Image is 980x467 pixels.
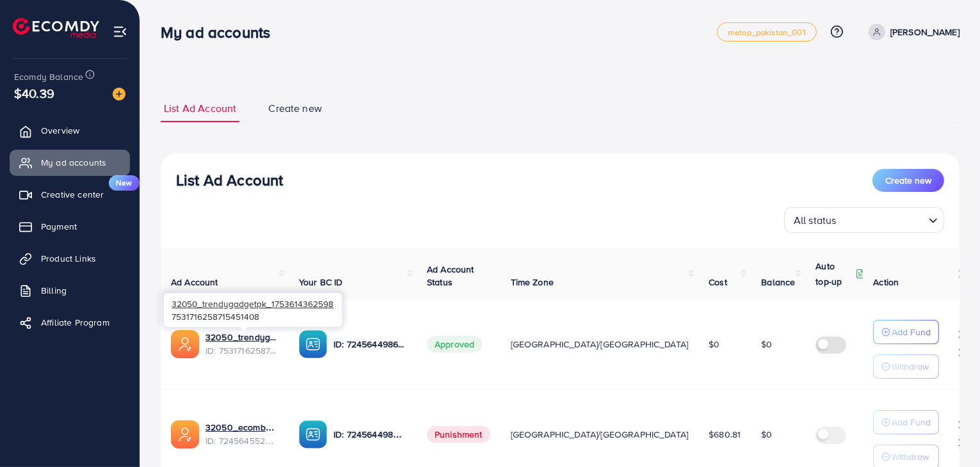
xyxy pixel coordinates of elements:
span: $0 [709,338,719,351]
p: [PERSON_NAME] [890,24,960,40]
span: Create new [268,101,322,116]
span: Action [874,276,899,289]
img: ic-ads-acc.e4c84228.svg [171,420,199,448]
span: [GEOGRAPHIC_DATA]/[GEOGRAPHIC_DATA] [511,428,689,441]
span: List Ad Account [164,101,236,116]
p: Add Fund [892,415,931,430]
span: All status [791,211,839,230]
a: Affiliate Program [10,310,130,335]
a: 32050_trendygadgetpk_1753614362598 [205,331,278,344]
span: $680.81 [709,428,741,441]
button: Withdraw [874,354,940,379]
a: [PERSON_NAME] [864,24,960,40]
span: Payment [41,220,77,233]
a: Payment [10,214,130,239]
p: Withdraw [892,449,929,464]
span: Ad Account Status [427,263,474,289]
span: Punishment [427,426,490,443]
img: logo [13,18,99,38]
div: 7531716258715451408 [164,293,342,327]
span: Billing [41,284,67,297]
span: ID: 7531716258715451408 [205,344,278,357]
h3: My ad accounts [161,23,280,42]
span: $0 [761,338,772,351]
a: Product Links [10,246,130,271]
span: Overview [41,124,79,137]
span: Cost [709,276,727,289]
span: Product Links [41,252,96,265]
span: Affiliate Program [41,316,109,329]
a: 32050_ecombywaj add account_1687008327450 [205,421,278,434]
span: Ad Account [171,276,218,289]
span: [GEOGRAPHIC_DATA]/[GEOGRAPHIC_DATA] [511,338,689,351]
a: My ad accounts [10,150,130,175]
button: Add Fund [874,410,940,434]
span: ID: 7245645528313102337 [205,434,278,447]
div: Search for option [784,207,944,233]
a: Overview [10,118,130,143]
img: ic-ba-acc.ded83a64.svg [299,330,327,358]
span: Creative center [41,188,104,201]
a: Creative centerNew [10,182,130,207]
img: ic-ads-acc.e4c84228.svg [171,330,199,358]
p: Withdraw [892,359,929,374]
div: <span class='underline'>32050_ecombywaj add account_1687008327450</span></br>7245645528313102337 [205,421,278,447]
span: 32050_trendygadgetpk_1753614362598 [172,297,333,310]
span: metap_pakistan_001 [728,28,806,36]
span: $0 [761,428,772,441]
span: Approved [427,336,482,352]
span: My ad accounts [41,156,106,169]
p: Add Fund [892,324,931,340]
a: Billing [10,278,130,303]
span: Create new [885,174,931,187]
span: Time Zone [511,276,554,289]
h3: List Ad Account [176,171,283,189]
a: metap_pakistan_001 [717,22,817,42]
iframe: Chat [926,409,970,457]
span: Your BC ID [299,276,343,289]
span: New [109,175,140,191]
span: Balance [761,276,795,289]
img: image [113,88,125,100]
button: Create new [872,169,944,192]
img: ic-ba-acc.ded83a64.svg [299,420,327,448]
span: Ecomdy Balance [14,70,83,83]
p: ID: 7245644986648150017 [333,427,406,442]
p: ID: 7245644986648150017 [333,336,406,352]
p: Auto top-up [815,258,853,289]
button: Add Fund [874,320,940,344]
span: $40.39 [14,84,54,102]
img: menu [113,24,127,39]
input: Search for option [840,209,924,230]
